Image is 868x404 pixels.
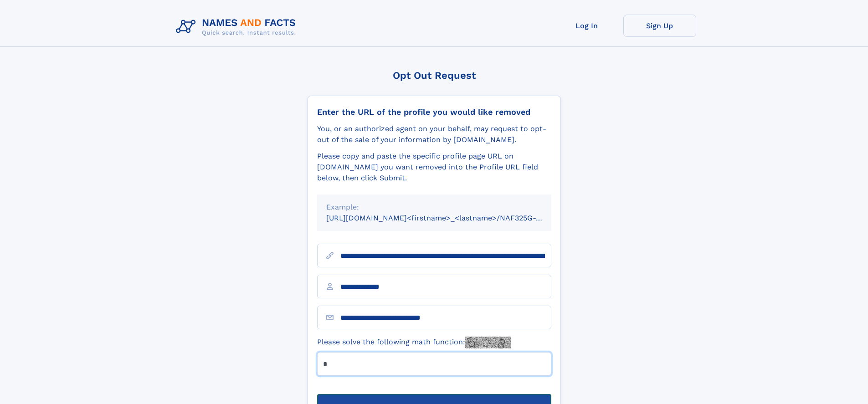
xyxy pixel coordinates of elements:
small: [URL][DOMAIN_NAME]<firstname>_<lastname>/NAF325G-xxxxxxxx [326,214,569,222]
div: Example: [326,202,542,213]
div: Opt Out Request [308,70,561,81]
div: Please copy and paste the specific profile page URL on [DOMAIN_NAME] you want removed into the Pr... [317,151,551,184]
img: Logo Names and Facts [172,15,303,39]
a: Sign Up [623,15,696,37]
label: Please solve the following math function: [317,337,511,348]
div: You, or an authorized agent on your behalf, may request to opt-out of the sale of your informatio... [317,123,551,145]
div: Enter the URL of the profile you would like removed [317,107,551,117]
a: Log In [550,15,623,37]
